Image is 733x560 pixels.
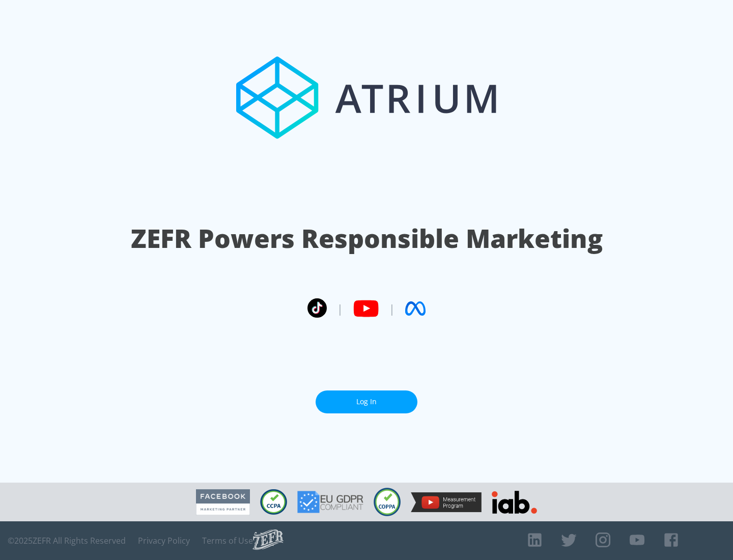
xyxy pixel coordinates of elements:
span: © 2025 ZEFR All Rights Reserved [8,536,126,546]
h1: ZEFR Powers Responsible Marketing [131,221,603,256]
a: Terms of Use [202,536,253,546]
img: Facebook Marketing Partner [196,489,250,515]
a: Log In [316,390,417,413]
span: | [389,301,395,316]
img: YouTube Measurement Program [411,492,482,512]
img: COPPA Compliant [374,488,401,516]
img: CCPA Compliant [260,489,287,515]
img: IAB [492,491,537,514]
span: | [337,301,343,316]
a: Privacy Policy [138,536,190,546]
img: GDPR Compliant [297,491,363,513]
